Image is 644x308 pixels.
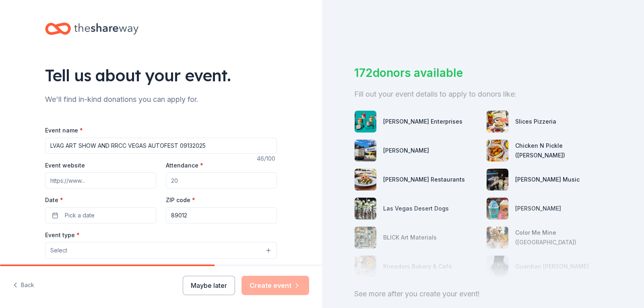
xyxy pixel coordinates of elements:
[515,141,612,160] div: Chicken N Pickle ([PERSON_NAME])
[45,196,156,204] label: Date
[383,146,429,155] div: [PERSON_NAME]
[45,172,156,188] input: https://www...
[355,111,376,132] img: photo for Wells Enterprises
[166,196,195,204] label: ZIP code
[45,138,277,154] input: Spring Fundraiser
[50,246,67,255] span: Select
[65,211,95,220] span: Pick a date
[515,175,580,184] div: [PERSON_NAME] Music
[383,117,462,126] div: [PERSON_NAME] Enterprises
[45,231,80,239] label: Event type
[354,64,612,81] div: 172 donors available
[166,207,277,223] input: 12345 (U.S. only)
[45,64,277,87] div: Tell us about your event.
[166,172,277,188] input: 20
[13,277,34,294] button: Back
[515,117,556,126] div: Slices Pizzeria
[354,287,612,300] div: See more after you create your event!
[183,276,235,295] button: Maybe later
[487,140,508,161] img: photo for Chicken N Pickle (Henderson)
[45,242,277,259] button: Select
[355,140,376,161] img: photo for Matson
[355,169,376,190] img: photo for Cameron Mitchell Restaurants
[354,88,612,101] div: Fill out your event details to apply to donors like:
[45,161,85,170] label: Event website
[45,93,277,106] div: We'll find in-kind donations you can apply for.
[257,154,277,163] div: 46 /100
[45,126,83,134] label: Event name
[487,169,508,190] img: photo for Alfred Music
[166,161,203,170] label: Attendance
[45,207,156,223] button: Pick a date
[487,111,508,132] img: photo for Slices Pizzeria
[383,175,465,184] div: [PERSON_NAME] Restaurants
